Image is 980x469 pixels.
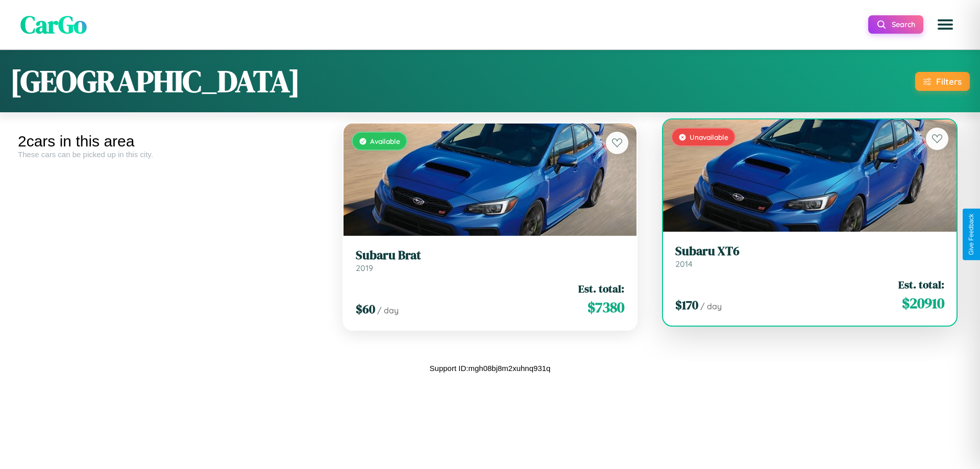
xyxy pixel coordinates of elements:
span: 2019 [356,263,373,273]
button: Search [868,15,923,34]
div: Filters [936,76,962,87]
span: Est. total: [898,277,944,292]
a: Subaru Brat2019 [356,248,625,273]
span: $ 170 [675,297,698,313]
p: Support ID: mgh08bj8m2xuhnq931q [430,361,551,375]
span: $ 20910 [902,293,944,313]
span: Est. total: [578,281,624,296]
button: Filters [915,72,970,91]
h3: Subaru Brat [356,248,625,263]
span: 2014 [675,259,693,269]
h3: Subaru XT6 [675,244,944,259]
span: $ 60 [356,301,375,317]
button: Open menu [931,10,960,39]
a: Subaru XT62014 [675,244,944,269]
div: 2 cars in this area [18,133,323,150]
span: / day [700,301,722,311]
span: Search [892,20,915,29]
span: CarGo [20,8,87,41]
span: / day [377,305,399,315]
span: Unavailable [690,133,728,141]
span: Available [370,137,400,145]
div: These cars can be picked up in this city. [18,150,323,159]
h1: [GEOGRAPHIC_DATA] [10,60,300,102]
div: Give Feedback [968,214,975,255]
span: $ 7380 [587,297,624,317]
